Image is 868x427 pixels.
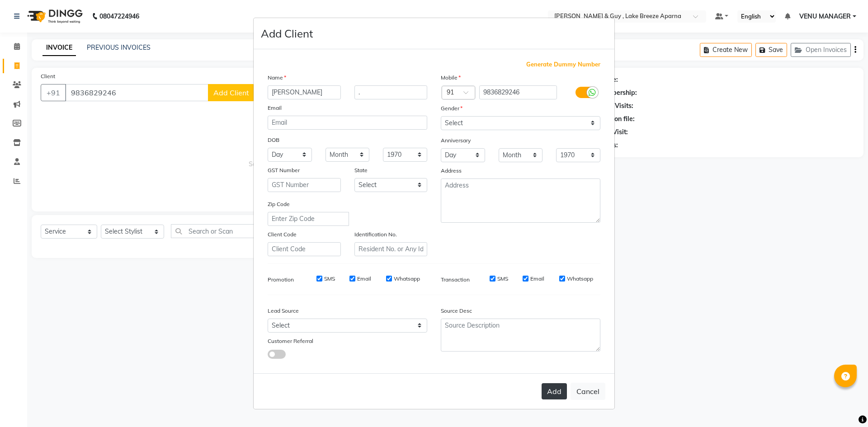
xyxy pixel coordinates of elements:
label: Promotion [268,276,294,284]
label: GST Number [268,166,300,174]
input: Mobile [479,85,557,99]
label: State [354,166,368,174]
label: Identification No. [354,230,397,239]
button: Cancel [571,383,605,400]
span: Generate Dummy Number [526,60,600,69]
label: Transaction [441,276,470,284]
label: Gender [441,104,462,113]
input: Client Code [268,242,341,256]
label: Lead Source [268,307,299,315]
input: Resident No. or Any Id [354,242,428,256]
label: Email [268,104,282,112]
label: DOB [268,136,279,144]
label: Zip Code [268,200,290,208]
label: Email [530,275,544,283]
label: Source Desc [441,307,472,315]
label: Whatsapp [394,275,420,283]
button: Add [542,383,567,399]
input: Enter Zip Code [268,212,349,226]
label: Name [268,74,286,82]
label: Email [357,275,371,283]
label: Client Code [268,230,297,239]
input: Last Name [354,85,428,99]
label: SMS [324,275,335,283]
label: Address [441,167,462,175]
input: Email [268,116,427,130]
label: Customer Referral [268,337,313,345]
label: Whatsapp [567,275,593,283]
label: SMS [497,275,508,283]
label: Mobile [441,74,461,82]
h4: Add Client [261,25,313,42]
input: First Name [268,85,341,99]
label: Anniversary [441,136,471,145]
input: GST Number [268,178,341,192]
